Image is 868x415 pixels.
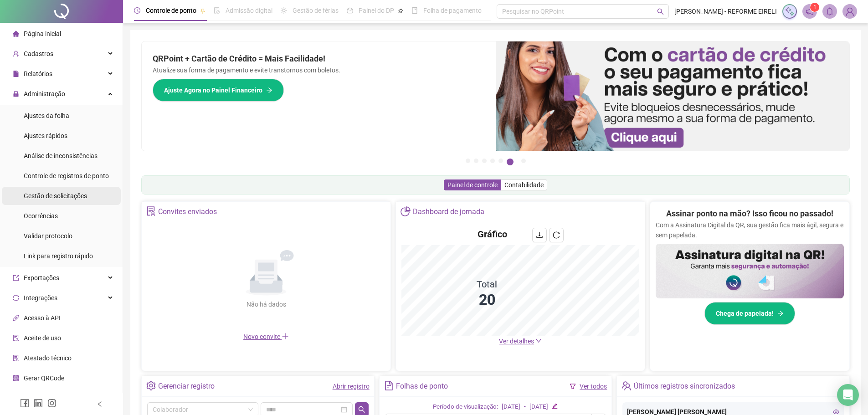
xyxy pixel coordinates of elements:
[20,399,29,408] span: facebook
[826,7,834,15] span: bell
[674,6,777,16] span: [PERSON_NAME] - REFORME EIRELI
[499,338,534,345] span: Ver detalhes
[536,231,543,239] span: download
[282,333,289,340] span: plus
[24,172,109,179] span: Controle de registros de ponto
[153,52,485,65] h2: QRPoint + Cartão de Crédito = Mais Facilidade!
[24,374,64,382] span: Gerar QRCode
[158,379,215,394] div: Gerenciar registro
[384,381,394,390] span: file-text
[666,207,833,220] h2: Assinar ponto na mão? Isso ficou no passado!
[413,204,484,220] div: Dashboard de jornada
[810,3,819,12] sup: 1
[656,220,844,240] p: Com a Assinatura Digital da QR, sua gestão fica mais ágil, segura e sem papelada.
[504,181,544,189] span: Contabilidade
[347,7,353,14] span: dashboard
[13,91,19,97] span: lock
[24,274,59,282] span: Exportações
[153,65,485,75] p: Atualize sua forma de pagamento e evite transtornos com boletos.
[401,206,410,216] span: pie-chart
[24,112,69,119] span: Ajustes da folha
[13,275,19,281] span: export
[447,181,498,189] span: Painel de controle
[621,381,631,390] span: team
[224,299,308,309] div: Não há dados
[553,231,560,239] span: reload
[13,335,19,341] span: audit
[843,5,857,18] img: 70416
[396,379,448,394] div: Folhas de ponto
[552,403,558,409] span: edit
[13,295,19,301] span: sync
[24,50,53,57] span: Cadastros
[502,402,520,412] div: [DATE]
[580,383,607,390] a: Ver todos
[34,399,43,408] span: linkedin
[398,8,403,14] span: pushpin
[358,406,365,413] span: search
[656,244,844,298] img: banner%2F02c71560-61a6-44d4-94b9-c8ab97240462.png
[146,206,156,216] span: solution
[13,375,19,381] span: qrcode
[24,30,61,37] span: Página inicial
[293,7,339,14] span: Gestão de férias
[423,7,482,14] span: Folha de pagamento
[24,132,67,139] span: Ajustes rápidos
[24,294,57,302] span: Integrações
[13,51,19,57] span: user-add
[498,159,503,163] button: 5
[13,31,19,37] span: home
[266,87,272,93] span: arrow-right
[433,402,498,412] div: Período de visualização:
[704,302,795,325] button: Chega de papelada!
[200,8,205,14] span: pushpin
[24,192,87,200] span: Gestão de solicitações
[158,204,217,220] div: Convites enviados
[24,232,72,240] span: Validar protocolo
[164,85,262,95] span: Ajuste Agora no Painel Financeiro
[47,399,56,408] span: instagram
[153,79,284,102] button: Ajuste Agora no Painel Financeiro
[529,402,548,412] div: [DATE]
[24,90,65,97] span: Administração
[24,334,61,342] span: Aceite de uso
[499,338,542,345] a: Ver detalhes down
[466,159,470,163] button: 1
[535,338,542,344] span: down
[333,383,370,390] a: Abrir registro
[478,228,507,241] h4: Gráfico
[146,381,156,390] span: setting
[785,6,795,16] img: sparkle-icon.fc2bf0ac1784a2077858766a79e2daf3.svg
[507,159,514,165] button: 6
[146,7,196,14] span: Controle de ponto
[359,7,394,14] span: Painel do DP
[24,252,93,260] span: Link para registro rápido
[474,159,478,163] button: 2
[570,383,576,389] span: filter
[521,159,526,163] button: 7
[24,152,98,159] span: Análise de inconsistências
[97,401,103,407] span: left
[524,402,526,412] div: -
[24,354,72,362] span: Atestado técnico
[806,7,814,15] span: notification
[490,159,495,163] button: 4
[13,315,19,321] span: api
[411,7,418,14] span: book
[634,379,735,394] div: Últimos registros sincronizados
[716,308,774,318] span: Chega de papelada!
[496,41,850,151] img: banner%2F75947b42-3b94-469c-a360-407c2d3115d7.png
[24,70,52,77] span: Relatórios
[24,314,61,322] span: Acesso à API
[134,7,140,14] span: clock-circle
[13,71,19,77] span: file
[777,310,784,317] span: arrow-right
[837,384,859,406] div: Open Intercom Messenger
[657,8,664,15] span: search
[482,159,487,163] button: 3
[281,7,287,14] span: sun
[833,409,839,415] span: eye
[13,355,19,361] span: solution
[813,4,817,10] span: 1
[226,7,272,14] span: Admissão digital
